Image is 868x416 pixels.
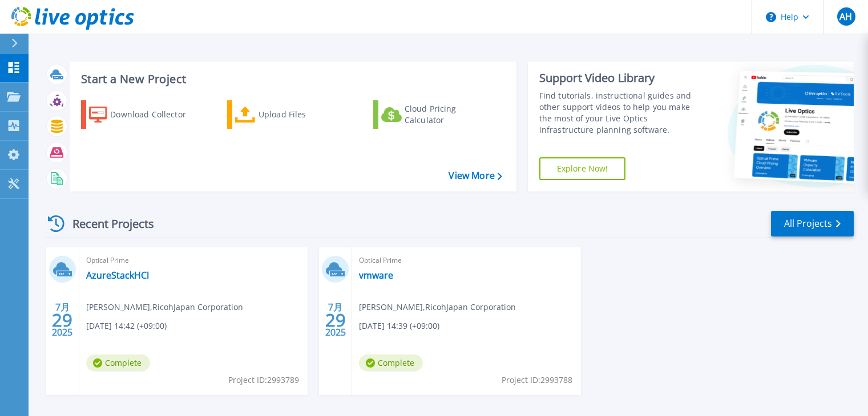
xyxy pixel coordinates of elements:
div: 7月 2025 [51,299,73,341]
span: 29 [52,315,72,325]
a: AzureStackHCI [86,270,149,281]
span: Project ID: 2993788 [502,374,572,386]
span: Optical Prime [86,254,301,267]
div: Recent Projects [44,210,169,238]
a: Cloud Pricing Calculator [373,100,500,129]
span: Optical Prime [359,254,574,267]
span: [PERSON_NAME] , RicohJapan Corporation [359,301,516,313]
a: Upload Files [227,100,354,129]
a: Explore Now! [539,157,626,180]
span: Project ID: 2993789 [228,374,299,386]
span: [DATE] 14:42 (+09:00) [86,320,167,332]
div: Support Video Library [539,71,703,85]
a: View More [449,170,502,181]
span: Complete [359,354,423,372]
h3: Start a New Project [81,73,502,85]
div: 7月 2025 [325,299,346,341]
span: Complete [86,354,150,372]
a: Download Collector [81,100,208,129]
span: 29 [325,315,346,325]
span: AH [839,12,852,21]
a: All Projects [771,211,854,236]
div: Find tutorials, instructional guides and other support videos to help you make the most of your L... [539,90,703,136]
span: [PERSON_NAME] , RicohJapan Corporation [86,301,243,313]
div: Cloud Pricing Calculator [405,103,496,126]
a: vmware [359,270,393,281]
div: Download Collector [110,103,201,126]
div: Upload Files [259,103,350,126]
span: [DATE] 14:39 (+09:00) [359,320,439,332]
